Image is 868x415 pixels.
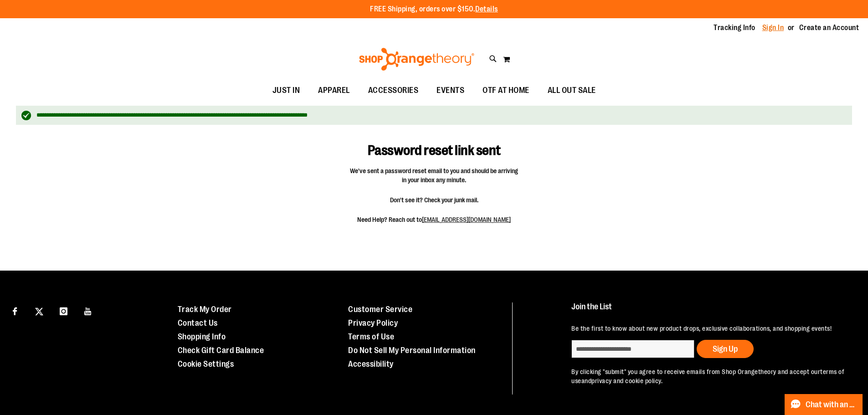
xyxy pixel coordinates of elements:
a: Contact Us [178,318,218,328]
button: Chat with an Expert [785,394,863,415]
span: Chat with an Expert [806,400,857,409]
a: [EMAIL_ADDRESS][DOMAIN_NAME] [422,216,511,223]
span: JUST IN [272,80,300,101]
a: Privacy Policy [348,318,398,328]
span: ALL OUT SALE [548,80,596,101]
a: Tracking Info [714,23,755,33]
p: FREE Shipping, orders over $150. [370,4,498,15]
p: Be the first to know about new product drops, exclusive collaborations, and shopping events! [571,324,847,333]
a: Create an Account [799,23,859,33]
span: APPAREL [318,80,350,101]
a: Visit our Instagram page [56,302,72,318]
img: Shop Orangetheory [358,48,476,71]
p: By clicking "submit" you agree to receive emails from Shop Orangetheory and accept our and [571,367,847,385]
button: Sign Up [697,340,754,358]
a: Accessibility [348,359,394,369]
span: Don't see it? Check your junk mail. [350,195,519,205]
span: ACCESSORIES [368,80,419,101]
a: Visit our Facebook page [7,302,23,318]
a: Terms of Use [348,332,394,341]
span: Sign Up [713,344,738,354]
h1: Password reset link sent [328,129,540,159]
a: Visit our X page [31,302,47,318]
a: Details [475,5,498,13]
span: OTF AT HOME [483,80,529,101]
a: Do Not Sell My Personal Information [348,346,476,355]
a: Sign In [762,23,784,33]
a: Visit our Youtube page [80,302,96,318]
input: enter email [571,340,694,358]
a: Check Gift Card Balance [178,346,264,355]
a: Track My Order [178,305,232,314]
h4: Join the List [571,302,847,319]
a: Shopping Info [178,332,226,341]
a: Customer Service [348,305,412,314]
span: EVENTS [437,80,464,101]
span: We've sent a password reset email to you and should be arriving in your inbox any minute. [350,166,519,184]
span: Need Help? Reach out to [350,215,519,224]
img: Twitter [35,307,43,316]
a: Cookie Settings [178,359,234,369]
a: privacy and cookie policy. [591,377,663,384]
